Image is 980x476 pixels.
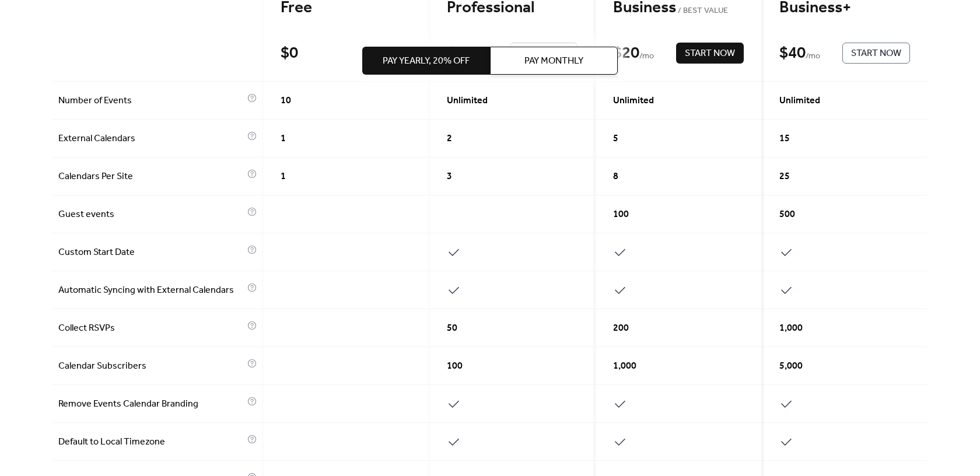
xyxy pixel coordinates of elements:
[842,43,910,64] button: Start Now
[779,321,803,335] span: 1,000
[613,170,618,184] span: 8
[447,321,457,335] span: 50
[613,94,654,108] span: Unlimited
[676,4,728,18] span: BEST VALUE
[613,359,636,373] span: 1,000
[779,359,803,373] span: 5,000
[613,132,618,146] span: 5
[779,132,790,146] span: 15
[281,43,298,64] div: $ 0
[58,208,244,222] span: Guest events
[281,170,286,184] span: 1
[58,246,244,260] span: Custom Start Date
[58,132,244,146] span: External Calendars
[58,170,244,184] span: Calendars Per Site
[58,94,244,108] span: Number of Events
[447,359,463,373] span: 100
[58,397,244,411] span: Remove Events Calendar Branding
[779,43,806,64] div: $ 40
[383,54,470,68] span: Pay Yearly, 20% off
[58,283,244,297] span: Automatic Syncing with External Calendars
[806,50,820,64] span: / mo
[447,132,452,146] span: 2
[613,321,629,335] span: 200
[362,47,490,75] button: Pay Yearly, 20% off
[490,47,618,75] button: Pay Monthly
[613,208,629,222] span: 100
[685,47,735,61] span: Start Now
[613,43,639,64] div: $ 20
[58,321,244,335] span: Collect RSVPs
[676,43,744,64] button: Start Now
[281,132,286,146] span: 1
[58,359,244,373] span: Calendar Subscribers
[779,94,820,108] span: Unlimited
[639,50,654,64] span: / mo
[779,170,790,184] span: 25
[779,208,795,222] span: 500
[58,435,244,449] span: Default to Local Timezone
[851,47,901,61] span: Start Now
[447,170,452,184] span: 3
[281,94,291,108] span: 10
[524,54,583,68] span: Pay Monthly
